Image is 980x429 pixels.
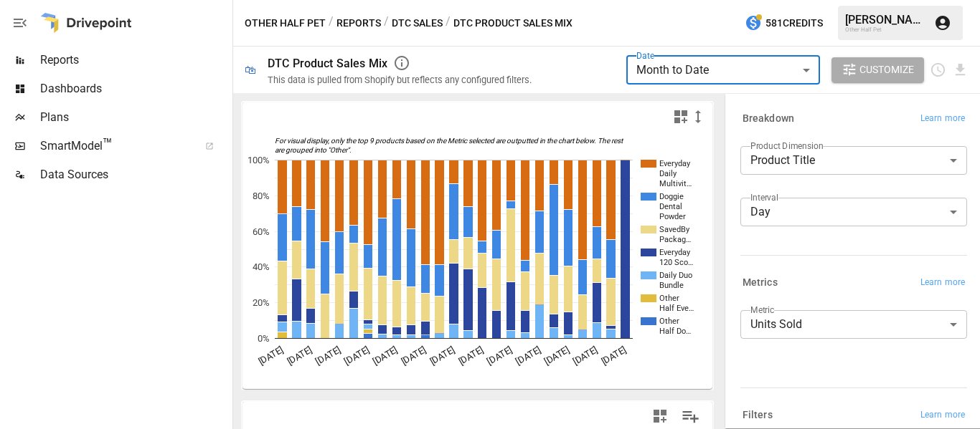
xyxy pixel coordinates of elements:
[743,111,794,127] h6: Breakdown
[659,294,679,303] text: Other
[485,344,514,367] text: [DATE]
[740,310,967,339] div: Units Sold
[268,57,387,70] div: DTC Product Sales Mix
[242,131,702,389] svg: A chart.
[659,258,693,267] text: 120 Sco…
[329,14,334,32] div: /
[286,344,314,367] text: [DATE]
[750,304,774,316] label: Metric
[336,14,381,32] button: Reports
[831,57,925,83] button: Customize
[952,62,969,78] button: Download report
[845,26,925,33] div: Other Half Pet
[743,275,778,291] h6: Metrics
[40,166,230,183] span: Data Sources
[659,192,684,201] text: Doggie
[636,63,709,77] span: Month to Date
[659,179,692,188] text: Multivit…
[446,14,451,32] div: /
[245,63,256,77] div: 🛍
[743,408,773,423] h6: Filters
[740,146,967,175] div: Product Title
[920,408,965,423] span: Learn more
[253,261,270,272] text: 40%
[275,137,624,145] text: For visual display, only the top 9 products based on the Metric selected are outputted in the cha...
[750,191,778,203] label: Interval
[739,10,829,37] button: 581Credits
[342,344,371,367] text: [DATE]
[859,61,914,79] span: Customize
[40,52,230,69] span: Reports
[258,333,270,344] text: 0%
[659,212,686,221] text: Powder
[765,14,823,32] span: 581 Credits
[103,135,113,153] span: ™
[740,198,967,226] div: Day
[659,327,691,336] text: Half Do…
[659,317,679,326] text: Other
[40,138,189,155] span: SmartModel
[659,281,684,290] text: Bundle
[392,14,443,32] button: DTC Sales
[253,297,270,308] text: 20%
[920,112,965,126] span: Learn more
[40,80,230,97] span: Dashboards
[542,344,571,367] text: [DATE]
[268,74,532,85] div: This data is pulled from Shopify but reflects any configured filters.
[253,226,270,237] text: 60%
[314,344,342,367] text: [DATE]
[514,344,542,367] text: [DATE]
[257,344,286,367] text: [DATE]
[245,14,326,32] button: Other Half Pet
[636,49,654,62] label: Date
[930,62,946,78] button: Schedule report
[384,14,389,32] div: /
[659,304,694,313] text: Half Eve…
[600,344,628,367] text: [DATE]
[659,248,691,257] text: Everyday
[457,344,486,367] text: [DATE]
[371,344,400,367] text: [DATE]
[659,271,692,280] text: Daily Duo
[659,235,691,244] text: Packag…
[920,276,965,290] span: Learn more
[248,155,270,165] text: 100%
[428,344,457,367] text: [DATE]
[659,202,682,211] text: Dental
[750,140,823,152] label: Product Dimension
[571,344,600,367] text: [DATE]
[40,109,230,126] span: Plans
[400,344,428,367] text: [DATE]
[659,225,690,234] text: SavedBy
[253,191,270,201] text: 80%
[659,159,691,168] text: Everyday
[845,13,925,26] div: [PERSON_NAME]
